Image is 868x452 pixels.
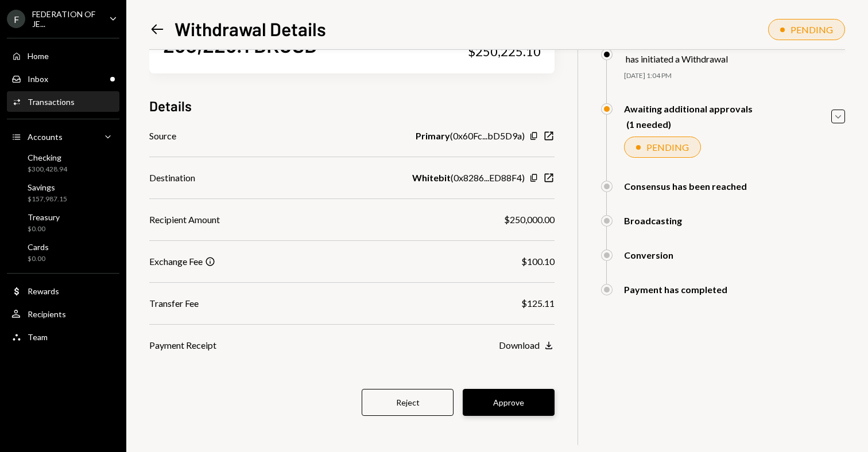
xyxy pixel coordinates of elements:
[149,213,220,227] div: Recipient Amount
[7,179,119,206] a: Savings$157,987.15
[412,171,525,185] div: ( 0x8286...ED88F4 )
[468,44,541,60] div: $250,225.10
[149,129,176,143] div: Source
[28,212,60,222] div: Treasury
[149,338,216,352] div: Payment Receipt
[7,239,119,266] a: Cards$0.00
[624,71,845,81] div: [DATE] 1:04 PM
[624,215,682,226] div: Broadcasting
[7,10,25,28] div: F
[28,194,67,204] div: $157,987.15
[28,74,48,84] div: Inbox
[463,389,555,416] button: Approve
[175,17,326,40] h1: Withdrawal Details
[28,242,49,252] div: Cards
[499,340,555,352] button: Download
[149,171,195,185] div: Destination
[7,149,119,177] a: Checking$300,428.94
[32,9,100,29] div: FEDERATION OF JE...
[7,280,119,301] a: Rewards
[624,181,747,192] div: Consensus has been reached
[504,213,555,227] div: $250,000.00
[626,53,728,64] div: has initiated a Withdrawal
[7,126,119,147] a: Accounts
[28,132,63,142] div: Accounts
[28,51,49,61] div: Home
[149,297,199,310] div: Transfer Fee
[28,254,49,264] div: $0.00
[28,165,67,174] div: $300,428.94
[7,209,119,236] a: Treasury$0.00
[416,129,525,143] div: ( 0x60Fc...bD5D9a )
[28,309,66,319] div: Recipients
[362,389,454,416] button: Reject
[624,250,673,260] div: Conversion
[149,96,192,115] h3: Details
[624,103,753,114] div: Awaiting additional approvals
[28,286,59,296] div: Rewards
[499,340,540,350] div: Download
[412,171,451,185] b: Whitebit
[7,45,119,66] a: Home
[7,91,119,112] a: Transactions
[7,303,119,324] a: Recipients
[28,97,75,107] div: Transactions
[646,142,689,153] div: PENDING
[624,284,727,295] div: Payment has completed
[521,297,555,310] div: $125.11
[28,153,67,162] div: Checking
[28,224,60,234] div: $0.00
[28,182,67,192] div: Savings
[28,332,48,342] div: Team
[521,255,555,268] div: $100.10
[7,326,119,347] a: Team
[149,255,203,268] div: Exchange Fee
[790,24,833,35] div: PENDING
[626,119,753,130] div: (1 needed)
[416,129,450,143] b: Primary
[7,68,119,89] a: Inbox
